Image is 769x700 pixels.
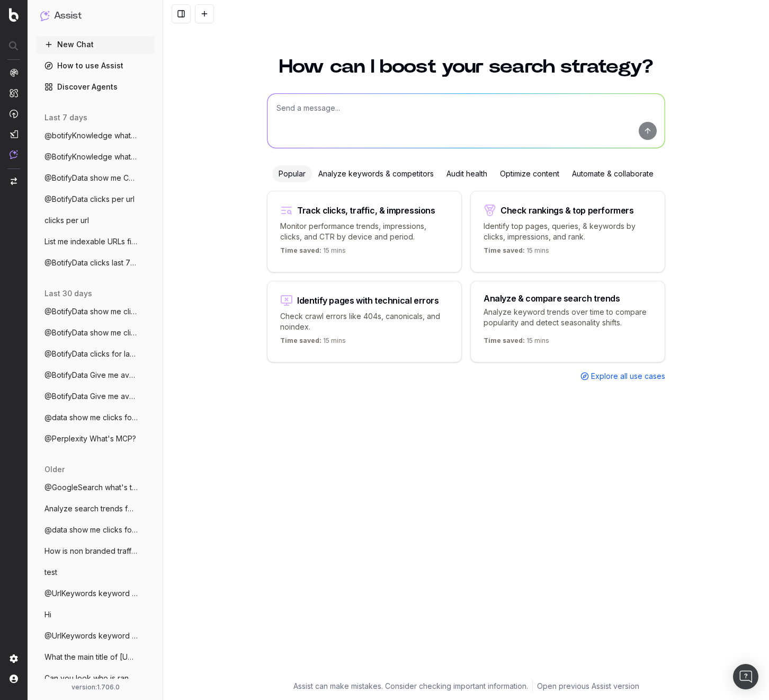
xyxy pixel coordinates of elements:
[36,254,155,271] button: @BotifyData clicks last 7 days
[44,349,138,359] span: @BotifyData clicks for last 7 days
[36,345,155,362] button: @BotifyData clicks for last 7 days
[36,324,155,341] button: @BotifyData show me clicks and CTR data
[312,165,440,182] div: Analyze keywords & competitors
[36,564,155,581] button: test
[10,109,18,118] img: Activation
[484,294,620,303] div: Analyze & compare search trends
[40,683,150,692] div: version: 1.706.0
[36,670,155,687] button: Can you look who is ranking on Google fo
[54,8,82,23] h1: Assist
[44,173,138,183] span: @BotifyData show me CTR and avg position
[44,288,92,299] span: last 30 days
[36,500,155,517] button: Analyze search trends for: MCP
[280,311,449,332] p: Check crawl errors like 404s, canonicals, and noindex.
[36,148,155,165] button: @BotifyKnowledge what's Pageworkers?
[36,649,155,666] button: What the main title of [URL]
[44,236,138,247] span: List me indexable URLs filtered on produ
[44,525,138,535] span: @data show me clicks for last 7 days
[44,130,138,141] span: @botifyKnowledge what's BQL?
[293,681,528,692] p: Assist can make mistakes. Consider checking important information.
[36,191,155,208] button: @BotifyData clicks per url
[36,388,155,405] button: @BotifyData Give me avg links per pagety
[494,165,566,182] div: Optimize content
[272,165,312,182] div: Popular
[36,367,155,384] button: @BotifyData Give me avg links per pagety
[36,479,155,496] button: @GoogleSearch what's the answer to the l
[36,409,155,426] button: @data show me clicks for last 7 days
[36,212,155,229] button: clicks per url
[10,654,18,663] img: Setting
[267,57,665,76] h1: How can I boost your search strategy?
[44,482,138,493] span: @GoogleSearch what's the answer to the l
[297,206,435,215] div: Track clicks, traffic, & impressions
[10,130,18,138] img: Studio
[44,673,138,684] span: Can you look who is ranking on Google fo
[36,57,155,74] a: How to use Assist
[280,221,449,242] p: Monitor performance trends, impressions, clicks, and CTR by device and period.
[10,88,18,98] img: Intelligence
[10,150,18,159] img: Assist
[36,627,155,644] button: @UrlKeywords keyword for clothes for htt
[36,543,155,560] button: How is non branded traffic trending YoY
[10,68,18,77] img: Analytics
[40,11,50,21] img: Assist
[537,681,639,692] a: Open previous Assist version
[44,609,51,620] span: Hi
[280,246,321,254] span: Time saved:
[44,391,138,402] span: @BotifyData Give me avg links per pagety
[44,412,138,423] span: @data show me clicks for last 7 days
[36,36,155,53] button: New Chat
[44,433,136,444] span: @Perplexity What's MCP?
[484,336,525,344] span: Time saved:
[500,206,634,215] div: Check rankings & top performers
[36,233,155,250] button: List me indexable URLs filtered on produ
[566,165,660,182] div: Automate & collaborate
[36,606,155,623] button: Hi
[280,246,346,259] p: 15 mins
[44,152,138,162] span: @BotifyKnowledge what's Pageworkers?
[10,675,18,683] img: My account
[36,303,155,320] button: @BotifyData show me clicks per url
[733,664,758,689] div: Open Intercom Messenger
[11,178,17,185] img: Switch project
[440,165,494,182] div: Audit health
[44,194,135,205] span: @BotifyData clicks per url
[36,78,155,95] a: Discover Agents
[297,296,439,305] div: Identify pages with technical errors
[44,546,138,556] span: How is non branded traffic trending YoY
[484,307,652,332] p: Analyze keyword trends over time to compare popularity and detect seasonality shifts.
[44,464,65,475] span: older
[36,430,155,447] button: @Perplexity What's MCP?
[36,585,155,602] button: @UrlKeywords keyword for clothes for htt
[44,588,138,599] span: @UrlKeywords keyword for clothes for htt
[280,336,346,349] p: 15 mins
[44,567,57,578] span: test
[44,370,138,380] span: @BotifyData Give me avg links per pagety
[484,246,549,259] p: 15 mins
[9,8,19,22] img: Botify logo
[40,8,150,23] button: Assist
[44,327,138,338] span: @BotifyData show me clicks and CTR data
[44,306,138,317] span: @BotifyData show me clicks per url
[36,170,155,187] button: @BotifyData show me CTR and avg position
[484,221,652,242] p: Identify top pages, queries, & keywords by clicks, impressions, and rank.
[44,652,138,662] span: What the main title of [URL]
[36,521,155,538] button: @data show me clicks for last 7 days
[44,215,89,226] span: clicks per url
[44,631,138,641] span: @UrlKeywords keyword for clothes for htt
[280,336,321,344] span: Time saved:
[44,112,87,123] span: last 7 days
[591,371,665,382] span: Explore all use cases
[484,336,549,349] p: 15 mins
[36,127,155,144] button: @botifyKnowledge what's BQL?
[44,258,138,268] span: @BotifyData clicks last 7 days
[44,503,138,514] span: Analyze search trends for: MCP
[580,371,665,382] a: Explore all use cases
[484,246,525,254] span: Time saved:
